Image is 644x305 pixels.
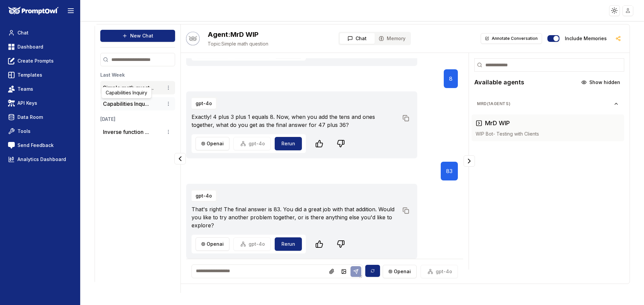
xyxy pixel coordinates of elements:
button: Conversation options [164,100,172,108]
p: WIP Bot- Testing with Clients [476,131,620,137]
button: Conversation options [164,84,172,92]
button: Annotate Conversation [481,33,542,44]
p: Exactly! 4 plus 3 plus 1 equals 8. Now, when you add the tens and ones together, what do you get ... [192,113,398,129]
button: Rerun [275,237,302,251]
span: Analytics Dashboard [17,156,66,163]
a: Teams [5,83,75,95]
a: Send Feedback [5,139,75,151]
span: openai [394,268,411,275]
span: Chat [17,29,29,36]
span: openai [207,241,224,247]
span: Show hidden [589,79,620,86]
span: Dashboard [17,44,43,50]
label: Include memories in the messages below [565,36,607,41]
span: Data Room [17,114,43,121]
a: API Keys [5,97,75,109]
button: Sync model selection with the edit page [365,265,380,277]
h3: [DATE] [100,116,175,123]
h3: MrD WIP [485,119,510,128]
span: API Keys [17,100,37,106]
button: gpt-4o [192,98,216,109]
button: openai [196,237,229,251]
p: That's right! The final answer is 83. You did a great job with that addition. Would you like to t... [192,205,398,229]
button: Collapse panel [464,155,475,167]
a: Chat [5,27,75,39]
button: openai [196,137,229,150]
a: Data Room [5,111,75,123]
img: feedback [8,142,15,149]
img: PromptOwl [8,7,59,15]
span: Simple math question [208,41,268,47]
h2: MrD WIP [208,30,268,39]
span: Chat [356,35,367,42]
span: Templates [17,72,42,78]
a: Create Prompts [5,55,75,67]
a: Tools [5,125,75,137]
p: 8 [449,75,452,83]
span: Create Prompts [17,58,54,64]
span: Tools [17,128,31,135]
span: Memory [387,35,406,42]
button: Show hidden [577,77,624,88]
h3: Last Week [100,72,175,78]
button: MrD(1agents) [472,98,624,109]
img: Bot [186,32,200,45]
span: Teams [17,86,33,92]
span: Send Feedback [17,142,54,149]
button: Rerun [275,137,302,150]
a: Dashboard [5,41,75,53]
button: Conversation options [164,128,172,136]
button: openai [383,265,417,278]
button: New Chat [100,30,175,42]
a: Templates [5,69,75,81]
button: Collapse panel [174,153,186,164]
button: Talk with Hootie [186,32,200,45]
button: Simple math quest... [103,84,154,92]
button: gpt-4o [192,190,216,201]
img: placeholder-user.jpg [623,6,633,15]
div: Capabilities Inquiry [101,87,152,98]
span: MrD ( 1 agents) [477,101,613,106]
button: Capabilities Inqu... [103,100,149,108]
h2: Available agents [474,78,524,87]
span: openai [207,140,224,147]
button: Include memories in the messages below [547,35,559,42]
a: Analytics Dashboard [5,153,75,165]
p: 83 [446,167,452,175]
button: Inverse function ... [103,128,149,136]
